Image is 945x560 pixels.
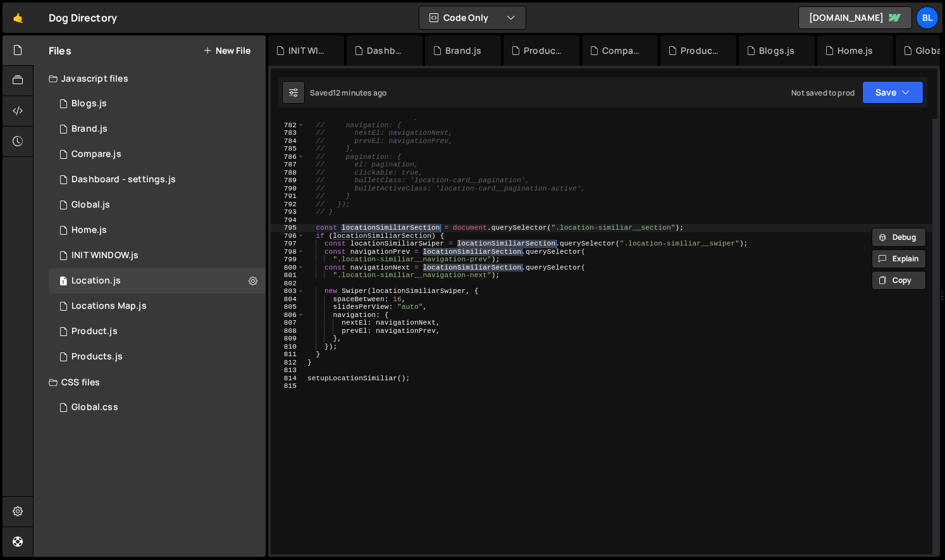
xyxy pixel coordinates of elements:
[271,280,305,288] div: 802
[71,174,176,185] div: Dashboard - settings.js
[71,123,108,135] div: Brand.js
[71,275,121,287] div: Location.js
[445,44,481,57] div: Brand.js
[71,250,139,261] div: INIT WINDOW.js
[49,344,266,370] div: 16220/44324.js
[271,145,305,153] div: 785
[271,382,305,390] div: 815
[872,228,926,247] button: Debug
[798,6,912,29] a: [DOMAIN_NAME]
[49,142,266,167] div: 16220/44328.js
[271,351,305,359] div: 811
[791,87,855,98] div: Not saved to prod
[271,232,305,240] div: 796
[271,129,305,137] div: 783
[59,277,67,287] span: 1
[681,44,721,57] div: Products.js
[271,216,305,225] div: 794
[271,287,305,296] div: 803
[49,10,117,25] div: Dog Directory
[271,224,305,232] div: 795
[288,44,329,57] div: INIT WINDOW.js
[49,218,266,243] div: 16220/44319.js
[71,301,147,312] div: Locations Map.js
[49,44,71,58] h2: Files
[271,319,305,327] div: 807
[271,248,305,256] div: 798
[271,343,305,351] div: 810
[271,375,305,383] div: 814
[271,185,305,193] div: 790
[271,256,305,264] div: 799
[271,121,305,130] div: 782
[34,370,266,395] div: CSS files
[837,44,873,57] div: Home.js
[310,87,386,98] div: Saved
[49,116,266,142] div: 16220/44394.js
[49,243,266,268] div: 16220/44477.js
[271,311,305,320] div: 806
[271,359,305,367] div: 812
[872,249,926,268] button: Explain
[271,327,305,335] div: 808
[271,296,305,304] div: 804
[916,6,939,29] a: Bl
[34,66,266,91] div: Javascript files
[271,208,305,216] div: 793
[271,303,305,311] div: 805
[271,169,305,177] div: 788
[872,271,926,290] button: Copy
[49,395,266,420] div: 16220/43682.css
[71,326,118,337] div: Product.js
[71,225,107,236] div: Home.js
[3,3,34,33] a: 🤙
[49,167,266,192] div: 16220/44476.js
[367,44,407,57] div: Dashboard - settings.js
[602,44,643,57] div: Compare.js
[419,6,526,29] button: Code Only
[271,192,305,201] div: 791
[271,271,305,280] div: 801
[524,44,564,57] div: Product.js
[271,335,305,343] div: 809
[333,87,386,98] div: 12 minutes ago
[71,402,118,413] div: Global.css
[203,46,250,56] button: New File
[71,351,123,363] div: Products.js
[759,44,794,57] div: Blogs.js
[271,264,305,272] div: 800
[271,153,305,161] div: 786
[71,199,110,211] div: Global.js
[49,268,266,294] : 16220/43679.js
[49,91,266,116] div: 16220/44321.js
[71,149,121,160] div: Compare.js
[271,201,305,209] div: 792
[271,137,305,146] div: 784
[862,81,923,104] button: Save
[49,294,266,319] div: 16220/43680.js
[49,319,266,344] div: 16220/44393.js
[271,366,305,375] div: 813
[271,240,305,248] div: 797
[271,161,305,169] div: 787
[271,177,305,185] div: 789
[49,192,266,218] div: 16220/43681.js
[71,98,107,109] div: Blogs.js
